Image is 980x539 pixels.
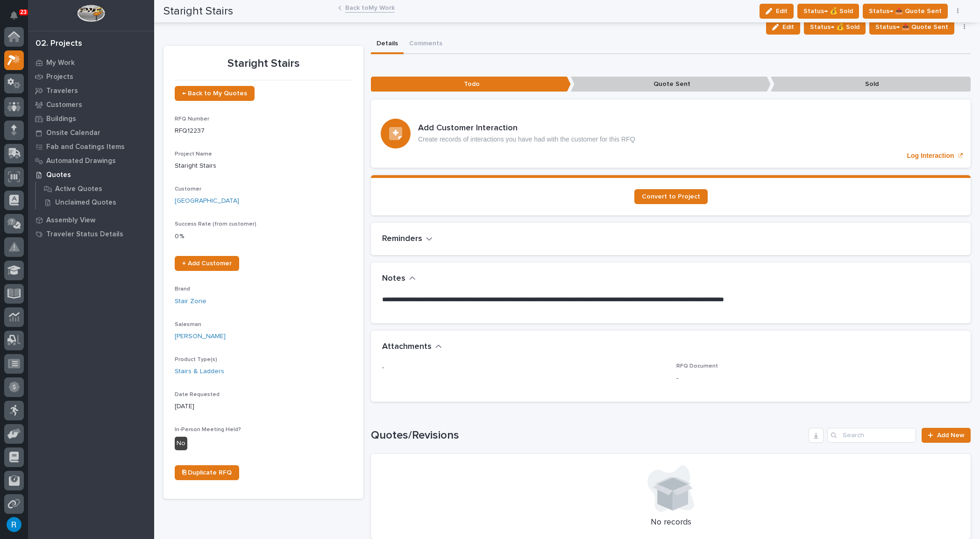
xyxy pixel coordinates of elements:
a: Active Quotes [36,182,154,195]
p: Todo [371,77,571,92]
h2: Notes [382,274,405,284]
button: Reminders [382,234,433,244]
a: Quotes [28,168,154,182]
a: Traveler Status Details [28,227,154,241]
h3: Add Customer Interaction [418,123,635,134]
p: [DATE] [175,402,352,411]
button: Attachments [382,342,442,352]
p: Automated Drawings [46,157,116,165]
a: Add New [922,428,971,443]
p: No records [382,518,959,528]
a: Assembly View [28,213,154,227]
span: Date Requested [175,392,220,397]
button: Edit [766,20,800,35]
p: RFQ12237 [175,126,352,136]
p: 0 % [175,232,352,241]
p: 23 [21,9,27,15]
a: ← Back to My Quotes [175,86,255,101]
span: In-Person Meeting Held? [175,427,241,433]
span: Product Type(s) [175,357,217,362]
p: Quotes [46,171,71,179]
a: Stair Zone [175,297,206,306]
p: Traveler Status Details [46,230,123,239]
a: + Add Customer [175,256,239,271]
span: + Add Customer [182,260,232,267]
span: Edit [782,23,794,31]
a: Back toMy Work [345,2,395,13]
a: [PERSON_NAME] [175,332,226,341]
p: Fab and Coatings Items [46,143,125,151]
span: Add New [937,432,965,439]
div: 02. Projects [36,39,82,49]
h2: Attachments [382,342,432,352]
a: Fab and Coatings Items [28,140,154,154]
p: Staright Stairs [175,57,352,71]
input: Search [827,428,916,443]
button: Status→ 📤 Quote Sent [869,20,954,35]
span: Success Rate (from customer) [175,221,256,227]
p: Active Quotes [55,185,102,193]
a: My Work [28,56,154,70]
a: Stairs & Ladders [175,367,224,376]
p: Onsite Calendar [46,129,100,137]
span: RFQ Document [676,363,718,369]
p: - [676,374,959,383]
a: Travelers [28,84,154,98]
p: Buildings [46,115,76,123]
h2: Reminders [382,234,422,244]
p: Projects [46,73,73,81]
button: Notes [382,274,416,284]
span: Project Name [175,151,212,157]
img: Workspace Logo [77,5,105,22]
p: Unclaimed Quotes [55,199,116,207]
a: [GEOGRAPHIC_DATA] [175,196,239,206]
p: Customers [46,101,82,109]
h1: Quotes/Revisions [371,429,805,442]
p: Log Interaction [907,152,954,160]
p: Travelers [46,87,78,95]
p: Create records of interactions you have had with the customer for this RFQ [418,135,635,143]
a: Convert to Project [634,189,708,204]
span: Status→ 💰 Sold [810,21,859,33]
p: Assembly View [46,216,95,225]
span: Customer [175,186,201,192]
a: Unclaimed Quotes [36,196,154,209]
div: No [175,437,187,450]
a: Projects [28,70,154,84]
p: Quote Sent [571,77,771,92]
button: Status→ 💰 Sold [804,20,866,35]
span: RFQ Number [175,116,209,122]
a: ⎘ Duplicate RFQ [175,465,239,480]
p: Staright Stairs [175,161,352,171]
a: Automated Drawings [28,154,154,168]
a: Log Interaction [371,99,971,168]
div: Notifications23 [12,11,24,26]
p: My Work [46,59,75,67]
span: Convert to Project [642,193,700,200]
span: Salesman [175,322,201,327]
a: Customers [28,98,154,112]
p: Sold [771,77,971,92]
a: Onsite Calendar [28,126,154,140]
button: Comments [404,35,448,54]
span: ← Back to My Quotes [182,90,247,97]
button: users-avatar [4,515,24,534]
p: - [382,363,665,373]
span: Brand [175,286,190,292]
a: Buildings [28,112,154,126]
button: Notifications [4,6,24,25]
span: ⎘ Duplicate RFQ [182,469,232,476]
button: Details [371,35,404,54]
span: Status→ 📤 Quote Sent [875,21,948,33]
